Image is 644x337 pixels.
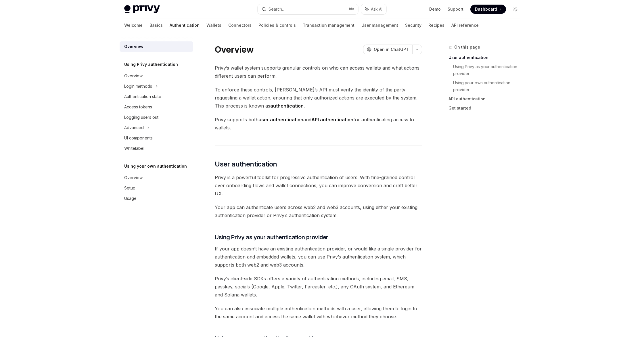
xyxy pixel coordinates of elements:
span: Privy supports both and for authenticating access to wallets. [215,116,422,132]
span: ⌘ K [349,7,355,12]
h5: Using Privy authentication [124,61,178,68]
a: Wallets [206,18,221,32]
h1: Overview [215,44,254,55]
button: Open in ChatGPT [363,45,412,54]
a: Demo [429,6,441,12]
img: light logo [124,5,160,13]
span: Privy’s client-side SDKs offers a variety of authentication methods, including email, SMS, passke... [215,275,422,299]
span: Privy is a powerful toolkit for progressive authentication of users. With fine-grained control ov... [215,173,422,198]
div: Logging users out [124,114,158,121]
a: UI components [120,133,193,143]
span: Open in ChatGPT [374,47,409,52]
a: Transaction management [303,18,354,32]
a: Welcome [124,18,143,32]
div: UI components [124,135,153,141]
span: Using Privy as your authentication provider [215,233,328,241]
span: Dashboard [475,6,497,12]
a: Setup [120,183,193,193]
a: Basics [149,18,163,32]
strong: user authentication [258,117,303,122]
a: Support [448,6,463,12]
span: On this page [454,44,480,51]
button: Ask AI [361,4,386,14]
span: To enforce these controls, [PERSON_NAME]’s API must verify the identity of the party requesting a... [215,86,422,110]
a: User management [361,18,398,32]
strong: authentication [270,103,304,109]
a: Logging users out [120,112,193,122]
button: Toggle dark mode [511,5,520,14]
a: API reference [451,18,479,32]
a: Usage [120,193,193,204]
a: API authentication [448,94,524,104]
a: Security [405,18,421,32]
a: Authentication [170,18,200,32]
a: Using Privy as your authentication provider [453,62,524,78]
a: Policies & controls [258,18,296,32]
div: Advanced [124,124,144,131]
a: Access tokens [120,102,193,112]
a: Whitelabel [120,143,193,154]
a: Recipes [428,18,444,32]
div: Overview [124,174,143,181]
div: Usage [124,195,137,202]
a: User authentication [448,53,524,62]
a: Get started [448,104,524,113]
div: Overview [124,72,143,79]
a: Authentication state [120,91,193,102]
a: Connectors [228,18,252,32]
div: Access tokens [124,104,152,110]
a: Overview [120,173,193,183]
div: Overview [124,43,143,50]
a: Dashboard [470,5,506,14]
div: Login methods [124,83,152,90]
span: Your app can authenticate users across web2 and web3 accounts, using either your existing authent... [215,203,422,219]
span: Privy’s wallet system supports granular controls on who can access wallets and what actions diffe... [215,64,422,80]
a: Overview [120,71,193,81]
strong: API authentication [311,117,353,122]
span: You can also associate multiple authentication methods with a user, allowing them to login to the... [215,305,422,321]
span: User authentication [215,160,277,169]
div: Setup [124,185,135,192]
div: Whitelabel [124,145,144,152]
a: Overview [120,41,193,52]
h5: Using your own authentication [124,163,187,170]
span: Ask AI [371,6,382,12]
a: Using your own authentication provider [453,78,524,94]
div: Authentication state [124,93,161,100]
button: Search...⌘K [258,4,358,14]
div: Search... [269,6,285,13]
span: If your app doesn’t have an existing authentication provider, or would like a single provider for... [215,245,422,269]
